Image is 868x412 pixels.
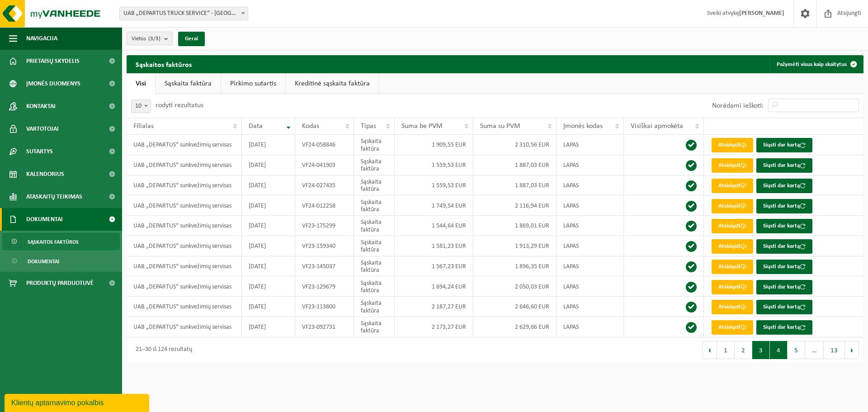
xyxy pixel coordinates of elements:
[718,264,741,270] font: Atsisiųsti
[845,341,859,359] button: Next
[28,259,59,265] font: Dokumentai
[432,324,466,331] font: 2 173,27 EUR
[133,182,231,189] font: UAB „DEPARTUS“ sunkvežimių servisas
[2,252,120,270] a: Dokumentai
[302,303,335,310] font: VF23-113800
[136,62,192,69] font: Sąskaitos faktūros
[132,100,151,113] span: 10
[302,263,335,270] font: VF23-145037
[133,162,231,169] font: UAB „DEPARTUS“ sunkvežimių servisas
[756,199,812,213] button: Siųsti dar kartą
[763,223,800,229] font: Siųsti dar kartą
[361,260,382,274] font: Sąskaita faktūra
[515,324,549,331] font: 2 629,66 EUR
[249,243,266,250] font: [DATE]
[718,142,741,148] font: Atsisiųsti
[837,10,861,17] font: Atsijungti
[133,123,154,130] font: Filialas
[249,142,266,148] font: [DATE]
[249,182,266,189] font: [DATE]
[133,324,231,331] font: UAB „DEPARTUS“ sunkvežimių servisas
[824,341,845,359] button: 13
[763,284,800,290] font: Siųsti dar kartą
[718,243,741,249] font: Atsisiųsti
[432,182,466,189] font: 1 559,53 EUR
[563,324,579,331] font: LAPAS
[132,36,146,42] font: Vietos
[249,303,266,310] font: [DATE]
[133,243,231,250] font: UAB „DEPARTUS“ sunkvežimių servisas
[401,123,443,130] font: Suma be PVM
[563,303,579,310] font: LAPAS
[718,284,741,290] font: Atsisiųsti
[756,280,812,294] button: Siųsti dar kartą
[763,304,800,310] font: Siųsti dar kartą
[136,80,146,87] font: Visi
[712,219,753,233] a: Atsisiųsti
[165,80,212,87] font: Sąskaita faktūra
[133,263,231,270] font: UAB „DEPARTUS“ sunkvežimių servisas
[756,320,812,335] button: Siųsti dar kartą
[133,142,231,148] font: UAB „DEPARTUS“ sunkvežimių servisas
[563,202,579,209] font: LAPAS
[302,123,319,130] font: Kodas
[515,202,549,209] font: 2 116,94 EUR
[133,283,231,290] font: UAB „DEPARTUS“ sunkvežimių servisas
[26,103,56,110] font: Kontaktai
[756,300,812,314] button: Siųsti dar kartą
[788,341,805,359] button: 5
[718,183,741,189] font: Atsisiųsti
[249,263,266,270] font: [DATE]
[5,392,151,412] iframe: pokalbių valdiklis
[120,7,248,20] span: UAB „DEPARTUS TRUCK SERVICE“ - ŠIAULIAI
[119,7,248,20] span: UAB „DEPARTUS TRUCK SERVICE“ - ŠIAULIAI
[26,216,63,223] font: Dokumentai
[718,304,741,310] font: Atsisiųsti
[712,102,764,109] font: Norėdami ieškoti:
[26,58,80,65] font: Prietaisų skydelis
[432,283,466,290] font: 1 694,24 EUR
[763,264,800,270] font: Siųsti dar kartą
[515,263,549,270] font: 1 896,35 EUR
[361,300,382,314] font: Sąskaita faktūra
[712,300,753,314] a: Atsisiųsti
[249,223,266,229] font: [DATE]
[135,103,142,109] font: 10
[515,162,549,169] font: 1 887,03 EUR
[739,10,784,17] font: [PERSON_NAME]
[712,320,753,335] a: Atsisiųsti
[718,162,741,168] font: Atsisiųsti
[185,36,198,42] font: Gerai
[361,138,382,152] font: Sąskaita faktūra
[515,303,549,310] font: 2 646,60 EUR
[295,80,370,87] font: Kreditinė sąskaita faktūra
[515,243,549,250] font: 1 913,29 EUR
[756,219,812,233] button: Siųsti dar kartą
[432,202,466,209] font: 1 749,54 EUR
[361,179,382,193] font: Sąskaita faktūra
[712,179,753,193] a: Atsisiųsti
[127,32,173,45] button: Vietos(3/3)
[26,148,53,155] font: Sutartys
[756,158,812,173] button: Siųsti dar kartą
[26,171,64,178] font: Kalendorius
[563,123,603,130] font: Įmonės kodas
[563,162,579,169] font: LAPAS
[302,283,335,290] font: VF23-129679
[156,102,203,109] font: rodyti rezultatus
[123,10,269,17] font: UAB „DEPARTUS TRUCK SERVICE“ - [GEOGRAPHIC_DATA]
[712,280,753,294] a: Atsisiųsti
[26,81,80,87] font: Įmonės duomenys
[302,243,335,250] font: VF23-159340
[563,263,579,270] font: LAPAS
[712,199,753,213] a: Atsisiųsti
[26,280,94,287] font: Produktų parduotuvė
[712,158,753,173] a: Atsisiųsti
[515,283,549,290] font: 2 050,03 EUR
[756,179,812,193] button: Siųsti dar kartą
[361,219,382,233] font: Sąskaita faktūra
[249,123,263,130] font: Data
[26,126,59,133] font: Vartotojai
[361,279,382,294] font: Sąskaita faktūra
[805,341,824,359] span: …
